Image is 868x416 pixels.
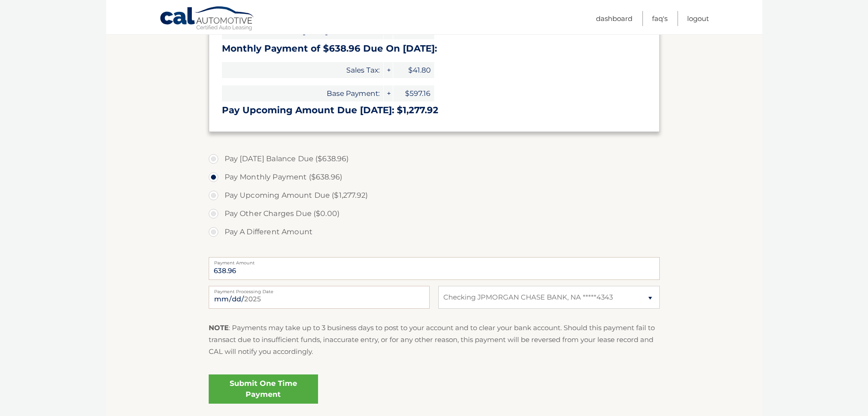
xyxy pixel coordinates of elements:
[209,205,660,223] label: Pay Other Charges Due ($0.00)
[687,11,709,26] a: Logout
[384,85,393,101] span: +
[209,286,430,293] label: Payment Processing Date
[209,168,660,186] label: Pay Monthly Payment ($638.96)
[209,257,660,264] label: Payment Amount
[384,62,393,78] span: +
[209,374,318,404] a: Submit One Time Payment
[596,11,632,26] a: Dashboard
[209,322,660,358] p: : Payments may take up to 3 business days to post to your account and to clear your bank account....
[209,150,660,168] label: Pay [DATE] Balance Due ($638.96)
[209,257,660,280] input: Payment Amount
[393,85,434,101] span: $597.16
[209,223,660,241] label: Pay A Different Amount
[652,11,668,26] a: FAQ's
[209,186,660,205] label: Pay Upcoming Amount Due ($1,277.92)
[222,105,647,116] h3: Pay Upcoming Amount Due [DATE]: $1,277.92
[209,323,229,332] strong: NOTE
[393,62,434,78] span: $41.80
[159,6,255,32] a: Cal Automotive
[209,286,430,309] input: Payment Date
[222,43,647,54] h3: Monthly Payment of $638.96 Due On [DATE]:
[222,85,383,101] span: Base Payment:
[222,62,383,78] span: Sales Tax:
